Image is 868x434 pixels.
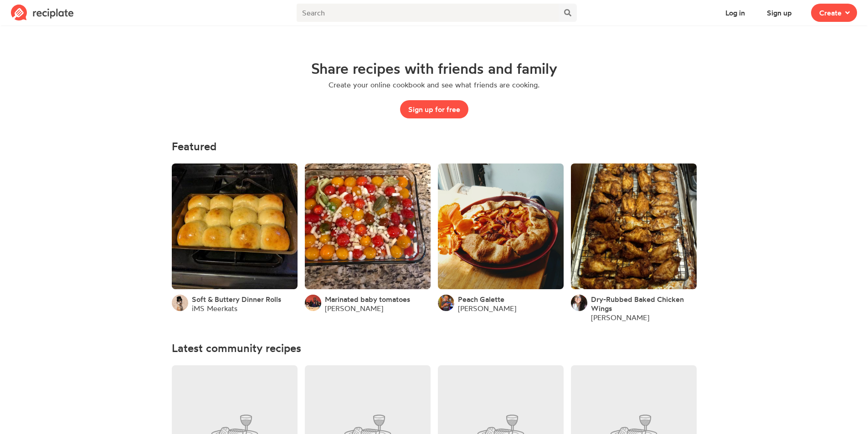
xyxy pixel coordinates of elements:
a: iMS Meerkats [192,304,237,313]
img: Reciplate [11,5,74,21]
button: Sign up [759,4,800,22]
h4: Featured [172,140,697,153]
button: Sign up for free [400,100,468,118]
a: Dry-Rubbed Baked Chicken Wings [591,295,697,313]
a: Marinated baby tomatoes [325,295,410,304]
input: Search [297,4,559,22]
img: User's avatar [438,295,454,311]
a: [PERSON_NAME] [591,313,649,322]
a: [PERSON_NAME] [458,304,516,313]
button: Log in [717,4,753,22]
span: Dry-Rubbed Baked Chicken Wings [591,295,684,313]
h1: Share recipes with friends and family [311,60,557,77]
span: Create [819,7,842,18]
a: Soft & Buttery Dinner Rolls [192,295,281,304]
a: [PERSON_NAME] [325,304,383,313]
button: Create [811,4,857,22]
a: Peach Galette [458,295,504,304]
p: Create your online cookbook and see what friends are cooking. [329,80,539,89]
img: User's avatar [571,295,587,311]
h4: Latest community recipes [172,342,697,354]
img: User's avatar [305,295,321,311]
img: User's avatar [172,295,188,311]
